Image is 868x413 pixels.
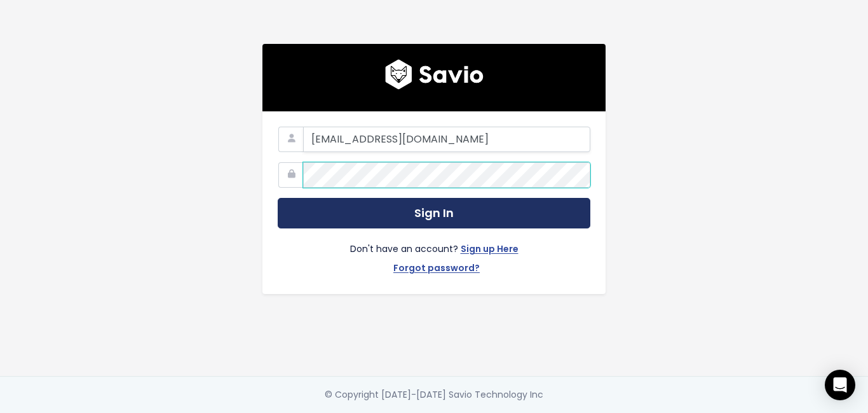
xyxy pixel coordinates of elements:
button: Sign In [278,198,590,229]
img: logo600x187.a314fd40982d.png [385,59,484,90]
div: © Copyright [DATE]-[DATE] Savio Technology Inc [325,387,543,403]
div: Don't have an account? [278,228,590,278]
a: Sign up Here [461,241,519,260]
a: Forgot password? [393,260,480,279]
div: Open Intercom Messenger [825,370,855,400]
input: Your Work Email Address [303,127,590,152]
